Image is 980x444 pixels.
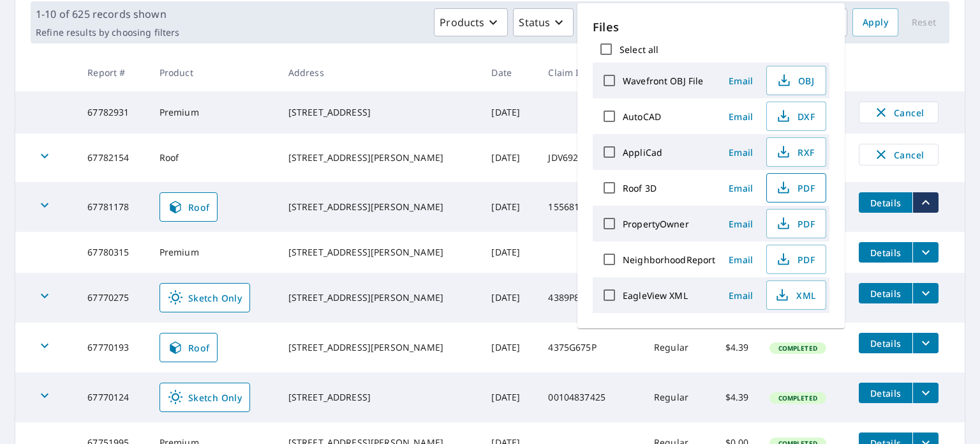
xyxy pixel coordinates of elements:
button: Apply [852,8,898,36]
button: PDF [766,209,826,238]
span: Apply [863,15,888,31]
td: 4375G675P [538,323,644,372]
button: XML [766,280,826,310]
label: Roof 3D [623,182,657,194]
td: [DATE] [481,232,538,273]
p: Refine results by choosing filters [36,27,179,38]
td: JDV6926001H [538,134,644,182]
th: Date [481,54,538,91]
td: [DATE] [481,134,538,182]
td: 67770193 [77,323,149,372]
a: Roof [160,333,218,362]
button: PDF [766,173,826,203]
span: Completed [771,344,825,353]
a: Roof [160,192,218,222]
span: Details [866,197,905,209]
p: Products [440,15,484,30]
div: [STREET_ADDRESS][PERSON_NAME] [288,151,471,164]
span: Email [725,254,756,266]
div: [STREET_ADDRESS] [288,106,471,119]
button: Email [720,286,761,305]
button: filesDropdownBtn-67770124 [912,383,939,403]
span: RXF [775,144,815,160]
span: Details [866,247,905,259]
div: [STREET_ADDRESS][PERSON_NAME] [288,291,471,304]
span: PDF [775,180,815,195]
span: Roof [168,340,210,355]
button: Email [720,107,761,126]
span: Email [725,218,756,230]
button: Products [434,8,508,36]
button: detailsBtn-67781178 [859,192,912,213]
button: filesDropdownBtn-67781178 [912,192,939,213]
button: Email [720,178,761,198]
button: Email [720,142,761,162]
td: [DATE] [481,91,538,134]
td: 67770124 [77,372,149,422]
td: Regular [644,372,708,422]
th: Product [149,54,278,91]
button: Email [720,214,761,234]
label: AutoCAD [623,111,661,123]
button: detailsBtn-67770193 [859,333,912,353]
td: 67781178 [77,182,149,232]
td: 1556813-254402 [538,182,644,232]
a: Sketch Only [160,383,250,412]
button: PDF [766,245,826,274]
td: 67782154 [77,134,149,182]
button: Email [720,71,761,91]
td: 00104837425 [538,372,644,422]
div: [STREET_ADDRESS] [288,391,471,404]
span: Cancel [872,147,925,162]
td: [DATE] [481,182,538,232]
span: Details [866,287,905,300]
td: Premium [149,91,278,134]
label: AppliCad [623,146,662,158]
label: PropertyOwner [623,218,689,230]
span: Sketch Only [168,290,242,305]
button: Cancel [859,144,939,165]
th: Claim ID [538,54,644,91]
span: OBJ [775,73,815,88]
td: 67780315 [77,232,149,273]
span: Cancel [872,105,925,120]
td: Premium [149,232,278,273]
div: [STREET_ADDRESS][PERSON_NAME] [288,246,471,259]
span: Email [725,289,756,302]
button: detailsBtn-67780315 [859,242,912,263]
button: OBJ [766,66,826,95]
label: Select all [620,43,658,56]
span: PDF [775,216,815,231]
span: Details [866,337,905,349]
label: Wavefront OBJ File [623,75,703,87]
span: PDF [775,252,815,267]
span: Sketch Only [168,390,242,405]
span: Completed [771,394,825,402]
span: Email [725,146,756,158]
span: Details [866,387,905,399]
label: EagleView XML [623,289,688,302]
button: Cancel [859,102,939,123]
td: 67770275 [77,273,149,323]
th: Address [278,54,482,91]
button: filesDropdownBtn-67770275 [912,283,939,303]
button: Email [720,250,761,270]
span: Roof [168,199,210,215]
a: Sketch Only [160,283,250,312]
span: XML [775,287,815,303]
button: filesDropdownBtn-67780315 [912,242,939,263]
button: Status [513,8,574,36]
div: [STREET_ADDRESS][PERSON_NAME] [288,201,471,213]
span: Email [725,182,756,194]
button: DXF [766,102,826,131]
td: [DATE] [481,273,538,323]
p: Status [519,15,550,30]
td: $4.39 [708,372,759,422]
td: 67782931 [77,91,149,134]
p: 1-10 of 625 records shown [36,6,179,22]
button: filesDropdownBtn-67770193 [912,333,939,353]
td: [DATE] [481,323,538,372]
button: detailsBtn-67770124 [859,383,912,403]
td: $4.39 [708,323,759,372]
span: Email [725,75,756,87]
